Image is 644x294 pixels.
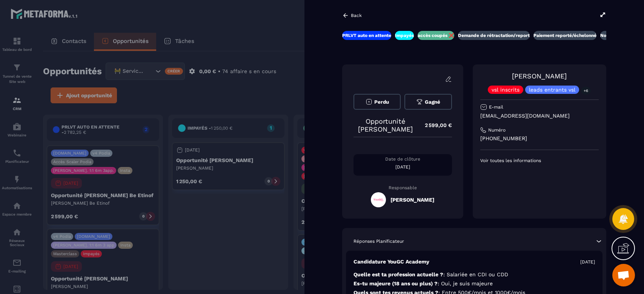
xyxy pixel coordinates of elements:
p: Réponses Planificateur [354,238,404,244]
p: [DATE] [354,164,452,170]
p: Numéro [488,127,506,133]
span: : Salariée en CDI ou CDD [443,271,508,277]
p: vsl inscrits [492,87,520,92]
p: E-mail [489,104,503,110]
button: Gagné [404,94,452,110]
p: [EMAIL_ADDRESS][DOMAIN_NAME] [480,112,599,119]
span: Gagné [425,99,440,105]
button: Perdu [354,94,401,110]
p: leads entrants vsl [529,87,575,92]
p: Voir toutes les informations [480,158,599,164]
p: [DATE] [580,259,595,265]
div: Ouvrir le chat [612,264,635,286]
p: Date de clôture [354,156,452,162]
h5: [PERSON_NAME] [390,197,434,203]
p: 2 599,00 € [417,118,452,133]
span: Perdu [374,99,389,105]
a: [PERSON_NAME] [512,72,567,80]
span: : Oui, je suis majeure [438,280,493,286]
p: [PHONE_NUMBER] [480,135,599,142]
p: Responsable [354,185,452,190]
p: Es-tu majeure (18 ans ou plus) ? [354,280,595,287]
p: Candidature YouGC Academy [354,258,429,265]
p: Quelle est ta profession actuelle ? [354,271,595,278]
p: Opportunité [PERSON_NAME] [354,117,417,133]
p: +6 [581,87,591,95]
